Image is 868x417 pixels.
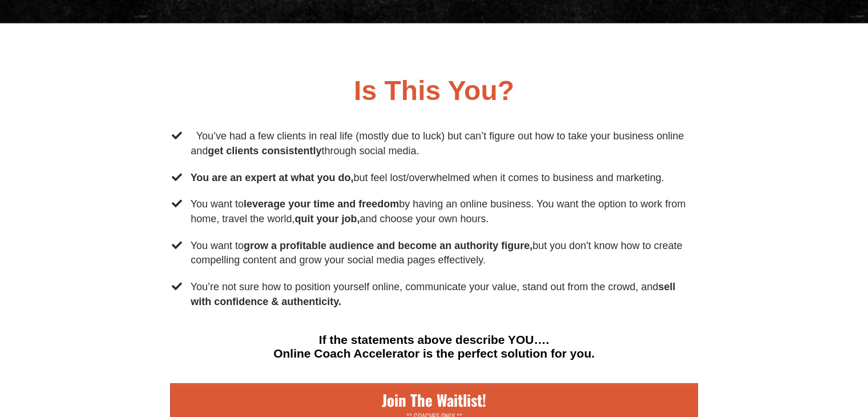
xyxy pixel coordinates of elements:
[170,171,698,189] li: ​ but feel lost/overwhelmed when it comes to business and marketing.
[354,75,514,106] b: Is This You?
[244,240,532,251] b: grow a profitable audience and become an authority figure,
[170,280,698,312] li: ​You’re not sure how to position yourself online, communicate your value, stand out from the crow...
[319,333,549,346] b: If the statements above describe YOU….
[170,239,698,271] li: ​You want to but you don't know how to create compelling content and grow your social media pages...
[191,172,354,183] b: You are an expert at what you do,
[273,347,595,360] b: Online Coach Accelerator is the perfect solution for you.
[208,145,321,157] b: get clients consistently
[191,281,675,307] b: sell with confidence & authenticity.
[170,197,698,230] li: ​You want to by having an online business. You want the option to work from home, travel the worl...
[376,388,492,411] span: Join The Waitlist!
[294,213,360,224] b: quit your job,
[170,129,698,162] li: You’ve had a few clients in real life (mostly due to luck) but can’t figure out how to take your ...
[244,198,399,210] b: leverage your time and freedom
